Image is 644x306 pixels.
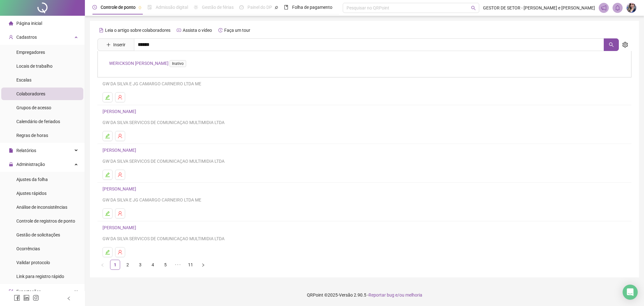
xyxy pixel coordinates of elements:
[339,292,353,297] span: Versão
[113,41,125,48] span: Inserir
[201,263,205,267] span: right
[105,95,110,100] span: edit
[148,260,158,269] a: 4
[135,260,145,270] li: 3
[16,148,36,153] span: Relatórios
[202,5,234,10] span: Gestão de férias
[9,162,13,167] span: lock
[169,60,186,67] span: Inativo
[275,6,278,9] span: pushpin
[67,296,71,301] span: left
[9,289,13,294] span: export
[161,260,170,269] a: 5
[110,260,120,270] li: 1
[16,232,60,237] span: Gestão de solicitações
[627,3,636,13] img: 14119
[106,42,111,47] span: plus
[471,6,476,10] span: search
[16,177,48,182] span: Ajustes da folha
[16,162,45,167] span: Administração
[103,225,138,230] a: [PERSON_NAME]
[16,289,41,294] span: Exportações
[16,91,45,96] span: Colaboradores
[160,260,170,270] li: 5
[194,5,198,9] span: sun
[623,285,638,300] div: Open Intercom Messenger
[239,5,244,9] span: dashboard
[615,5,620,11] span: bell
[173,260,183,270] li: 5 próximas páginas
[16,260,50,265] span: Validar protocolo
[16,77,31,82] span: Escalas
[224,28,250,33] span: Faça um tour
[16,119,60,124] span: Calendário de feriados
[16,105,51,110] span: Grupos de acesso
[103,235,626,242] div: GW DA SILVA SERVICOS DE COMUNICAÇAO MULTIMIDIA LTDA
[105,250,110,255] span: edit
[622,42,628,48] span: setting
[105,28,170,33] span: Leia o artigo sobre colaboradores
[16,205,67,210] span: Análise de inconsistências
[284,5,288,9] span: book
[16,64,53,69] span: Locais de trabalho
[103,196,626,203] div: GW DA SILVA E JG CAMARGO CARNEIRO LTDA ME
[16,274,64,279] span: Link para registro rápido
[148,260,158,270] li: 4
[186,260,196,270] li: 11
[109,61,189,66] a: WERICKSON [PERSON_NAME]
[609,42,614,47] span: search
[369,292,422,297] span: Reportar bug e/ou melhoria
[218,28,223,32] span: history
[16,35,37,40] span: Cadastros
[103,148,138,153] a: [PERSON_NAME]
[85,284,644,306] footer: QRPoint © 2025 - 2.90.5 -
[601,5,607,11] span: notification
[177,28,181,32] span: youtube
[16,218,75,224] span: Controle de registros de ponto
[136,260,145,269] a: 3
[9,21,13,25] span: home
[292,5,332,10] span: Folha de pagamento
[97,260,108,270] button: left
[183,28,212,33] span: Assista o vídeo
[247,5,272,10] span: Painel do DP
[99,28,103,32] span: file-text
[138,6,142,9] span: pushpin
[118,172,123,177] span: user-delete
[198,260,208,270] button: right
[16,246,40,251] span: Ocorrências
[16,191,47,196] span: Ajustes rápidos
[16,133,48,138] span: Regras de horas
[103,109,138,114] a: [PERSON_NAME]
[101,5,136,10] span: Controle de ponto
[123,260,132,269] a: 2
[14,295,20,301] span: facebook
[105,133,110,139] span: edit
[118,95,123,100] span: user-delete
[92,5,97,9] span: clock-circle
[33,295,39,301] span: instagram
[123,260,133,270] li: 2
[118,133,123,139] span: user-delete
[105,211,110,216] span: edit
[186,260,195,269] a: 11
[105,172,110,177] span: edit
[118,250,123,255] span: user-delete
[118,211,123,216] span: user-delete
[97,260,108,270] li: Página anterior
[198,260,208,270] li: Próxima página
[103,80,626,87] div: GW DA SILVA E JG CAMARGO CARNEIRO LTDA ME
[110,260,120,269] a: 1
[103,158,626,165] div: GW DA SILVA SERVICOS DE COMUNICAÇAO MULTIMIDIA LTDA
[9,148,13,153] span: file
[16,21,42,26] span: Página inicial
[16,50,45,55] span: Empregadores
[103,186,138,191] a: [PERSON_NAME]
[101,263,104,267] span: left
[101,40,130,50] button: Inserir
[9,35,13,39] span: user-add
[483,4,595,11] span: GESTOR DE SETOR - [PERSON_NAME] e [PERSON_NAME]
[147,5,152,9] span: file-done
[23,295,30,301] span: linkedin
[103,119,626,126] div: GW DA SILVA SERVICOS DE COMUNICAÇAO MULTIMIDIA LTDA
